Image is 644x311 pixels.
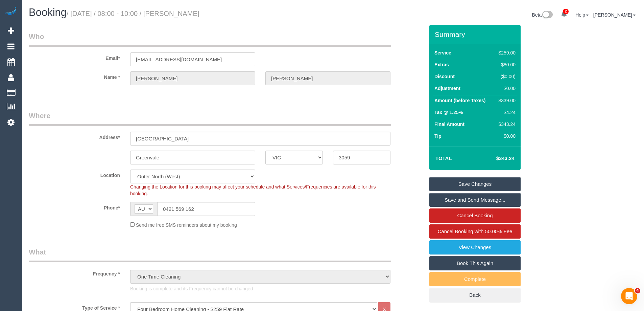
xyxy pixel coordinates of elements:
[496,85,516,92] div: $0.00
[434,73,455,80] label: Discount
[29,6,67,18] span: Booking
[136,222,237,228] span: Send me free SMS reminders about my booking
[496,121,516,128] div: $343.24
[29,31,391,47] legend: Who
[621,288,637,304] iframe: Intercom live chat
[496,49,516,56] div: $259.00
[429,224,521,239] a: Cancel Booking with 50.00% Fee
[434,109,463,116] label: Tax @ 1.25%
[130,184,376,196] span: Changing the Location for this booking may affect your schedule and what Services/Frequencies are...
[434,61,449,68] label: Extras
[67,10,199,17] small: / [DATE] / 08:00 - 10:00 / [PERSON_NAME]
[434,121,464,128] label: Final Amount
[429,193,521,207] a: Save and Send Message...
[434,85,460,92] label: Adjustment
[29,247,391,262] legend: What
[476,156,515,161] h4: $343.24
[434,49,451,56] label: Service
[130,52,255,66] input: Email*
[130,151,255,164] input: Suburb*
[429,177,521,191] a: Save Changes
[4,7,18,16] img: Automaid Logo
[24,132,125,141] label: Address*
[434,97,485,104] label: Amount (before Taxes)
[429,208,521,223] a: Cancel Booking
[435,30,517,38] h3: Summary
[157,202,255,216] input: Phone*
[24,268,125,277] label: Frequency *
[542,11,553,20] img: New interface
[635,288,640,293] span: 4
[575,12,589,18] a: Help
[435,155,452,161] strong: Total
[593,12,636,18] a: [PERSON_NAME]
[429,256,521,270] a: Book This Again
[24,52,125,62] label: Email*
[429,240,521,254] a: View Changes
[130,71,255,85] input: First Name*
[496,109,516,116] div: $4.24
[24,71,125,81] label: Name *
[29,111,391,126] legend: Where
[24,202,125,211] label: Phone*
[429,288,521,302] a: Back
[496,133,516,139] div: $0.00
[438,228,512,234] span: Cancel Booking with 50.00% Fee
[496,61,516,68] div: $80.00
[434,133,442,139] label: Tip
[496,97,516,104] div: $339.00
[496,73,516,80] div: ($0.00)
[532,12,553,18] a: Beta
[333,151,390,164] input: Post Code*
[265,71,390,85] input: Last Name*
[557,7,571,22] a: 2
[130,285,390,292] p: Booking is complete and its Frequency cannot be changed
[563,9,569,14] span: 2
[24,170,125,179] label: Location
